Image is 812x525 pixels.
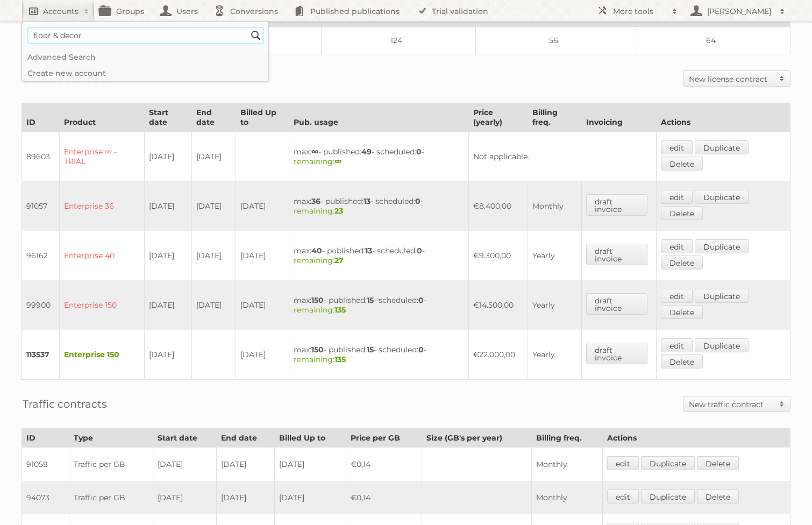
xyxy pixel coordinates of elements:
th: Invoicing [581,103,656,132]
strong: ∞ [334,157,341,166]
strong: 13 [364,196,371,206]
td: Yearly [528,330,581,380]
td: [DATE] [191,231,236,280]
td: [DATE] [216,481,275,514]
td: 64 [636,27,790,54]
a: New license contract [683,71,790,86]
td: Traffic per GB [69,481,153,514]
td: €8.400,00 [468,181,528,231]
th: Actions [603,429,790,448]
a: edit [661,289,693,303]
strong: 150 [311,295,324,305]
td: Enterprise 36 [60,181,145,231]
th: End date [191,103,236,132]
a: Delete [697,489,739,503]
strong: 0 [417,246,422,256]
a: Advanced Search [22,49,268,65]
td: [DATE] [216,448,275,481]
strong: 27 [334,256,344,265]
input: Search [248,27,264,44]
th: Billed Up to [236,103,289,132]
strong: 49 [361,147,372,157]
td: max: - published: - scheduled: - [289,330,468,380]
a: draft invoice [586,244,647,265]
td: max: - published: - scheduled: - [289,280,468,330]
strong: 40 [311,246,322,256]
th: ID [22,429,69,448]
a: Duplicate [695,289,749,303]
th: Actions [656,103,790,132]
strong: 0 [418,345,424,354]
a: Delete [661,305,703,319]
span: remaining: [294,354,346,364]
td: [DATE] [236,231,289,280]
td: [DATE] [275,448,346,481]
span: remaining: [294,256,344,265]
a: edit [661,190,693,204]
td: 99900 [22,280,60,330]
h2: [PERSON_NAME] [704,6,774,17]
td: €14.500,00 [468,280,528,330]
strong: 150 [311,345,324,354]
a: Duplicate [695,338,749,352]
h2: More tools [613,6,667,17]
span: remaining: [294,206,343,216]
a: Duplicate [695,140,749,154]
th: Price per GB [346,429,422,448]
a: Duplicate [641,489,695,503]
a: Duplicate [695,190,749,204]
th: Billing freq. [532,429,603,448]
td: [DATE] [236,330,289,380]
td: Not applicable. [468,132,656,182]
h2: New license contract [689,74,774,84]
th: Pub. usage [289,103,468,132]
td: [DATE] [144,181,191,231]
strong: 0 [416,147,422,157]
td: 124 [321,27,475,54]
td: [DATE] [144,132,191,182]
th: Billing freq. [528,103,581,132]
td: max: - published: - scheduled: - [289,231,468,280]
strong: 0 [415,196,421,206]
td: Monthly [532,448,603,481]
td: 96162 [22,231,60,280]
td: Monthly [528,181,581,231]
td: 91057 [22,181,60,231]
td: [DATE] [191,181,236,231]
a: Delete [697,456,739,470]
a: Delete [661,206,703,220]
td: 89603 [22,132,60,182]
a: Duplicate [695,239,749,253]
strong: 0 [418,295,424,305]
td: 56 [475,27,636,54]
td: Enterprise 150 [60,330,145,380]
strong: 135 [334,354,346,364]
a: Duplicate [641,456,695,470]
strong: ∞ [311,147,318,157]
a: draft invoice [586,194,647,216]
td: €22.000,00 [468,330,528,380]
td: Yearly [528,231,581,280]
h2: New traffic contract [689,399,774,410]
td: €9.300,00 [468,231,528,280]
span: Toggle [774,396,790,412]
h2: Accounts [43,6,79,17]
a: New traffic contract [683,396,790,412]
td: €0,14 [346,448,422,481]
a: edit [661,239,693,253]
td: max: - published: - scheduled: - [289,181,468,231]
a: Delete [661,256,703,269]
td: Enterprise 40 [60,231,145,280]
th: Product [60,103,145,132]
a: edit [607,456,639,470]
td: 91058 [22,448,69,481]
td: Monthly [532,481,603,514]
th: Start date [144,103,191,132]
td: [DATE] [236,181,289,231]
td: 94073 [22,481,69,514]
td: 113537 [22,330,60,380]
th: Type [69,429,153,448]
th: Size (GB's per year) [422,429,532,448]
td: [DATE] [144,330,191,380]
th: End date [216,429,275,448]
